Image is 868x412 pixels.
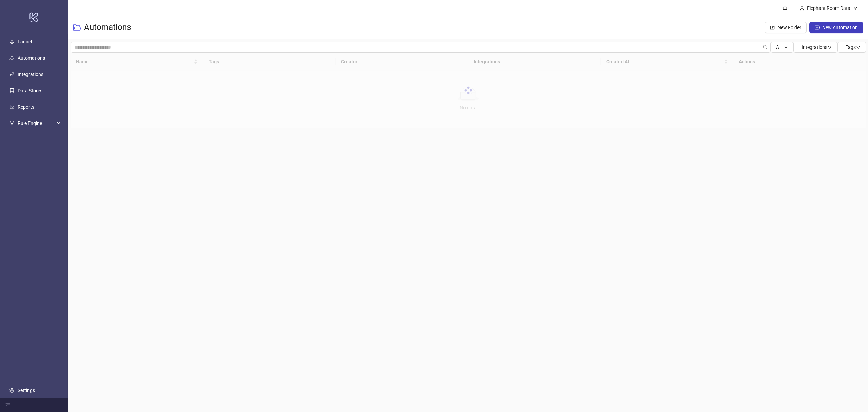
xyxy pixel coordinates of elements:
span: New Folder [777,25,801,30]
span: fork [9,121,14,126]
button: Integrationsdown [793,42,837,53]
span: folder-open [73,23,81,32]
a: Settings [18,388,35,393]
a: Launch [18,39,34,44]
div: Elephant Room Data [804,4,853,12]
span: plus-circle [815,25,820,30]
a: Automations [18,55,45,61]
span: menu-fold [5,403,10,408]
span: Rule Engine [18,116,55,130]
button: Alldown [771,42,793,53]
h3: Automations [84,22,131,33]
a: Data Stores [18,88,42,93]
a: Reports [18,104,34,110]
button: New Folder [765,22,807,33]
span: search [763,45,768,50]
a: Integrations [18,72,43,77]
span: down [853,6,858,11]
span: folder-add [770,25,775,30]
button: New Automation [809,22,863,33]
span: bell [783,5,787,10]
span: All [776,44,781,50]
span: Tags [846,44,861,50]
span: down [827,45,832,50]
span: down [856,45,861,50]
span: user [800,6,804,11]
span: New Automation [822,25,858,30]
span: Integrations [802,44,832,50]
button: Tagsdown [837,42,866,53]
span: down [784,45,788,49]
